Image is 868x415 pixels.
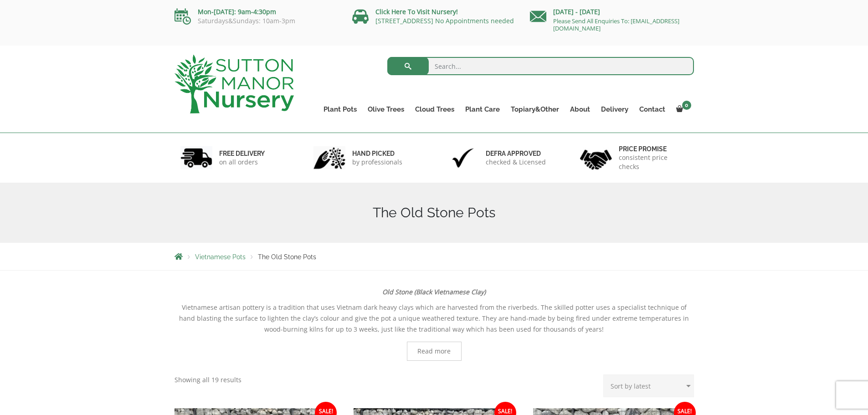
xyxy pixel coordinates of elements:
[175,253,694,260] nav: Breadcrumbs
[195,253,246,261] a: Vietnamese Pots
[352,149,402,158] h6: hand picked
[180,146,212,169] img: 1.jpg
[362,103,410,116] a: Olive Trees
[634,103,671,116] a: Contact
[619,145,688,153] h6: Price promise
[352,158,402,167] p: by professionals
[682,101,691,110] span: 0
[175,205,694,221] h1: The Old Stone Pots
[596,103,634,116] a: Delivery
[258,253,316,261] span: The Old Stone Pots
[460,103,505,116] a: Plant Care
[219,149,265,158] h6: FREE DELIVERY
[603,374,694,397] select: Shop order
[219,158,265,167] p: on all orders
[313,146,345,169] img: 2.jpg
[486,158,546,167] p: checked & Licensed
[175,6,339,17] p: Mon-[DATE]: 9am-4:30pm
[382,287,486,296] strong: Old Stone (Black Vietnamese Clay)
[175,374,241,385] p: Showing all 19 results
[553,17,679,32] a: Please Send All Enquiries To: [EMAIL_ADDRESS][DOMAIN_NAME]
[318,103,362,116] a: Plant Pots
[530,6,694,17] p: [DATE] - [DATE]
[417,348,451,354] span: Read more
[387,57,694,75] input: Search...
[410,103,460,116] a: Cloud Trees
[375,7,458,16] a: Click Here To Visit Nursery!
[175,302,694,335] p: Vietnamese artisan pottery is a tradition that uses Vietnam dark heavy clays which are harvested ...
[486,149,546,158] h6: Defra approved
[565,103,596,116] a: About
[619,153,688,171] p: consistent price checks
[375,16,514,25] a: [STREET_ADDRESS] No Appointments needed
[580,144,612,172] img: 4.jpg
[671,103,694,116] a: 0
[447,146,479,169] img: 3.jpg
[175,55,294,113] img: logo
[175,17,339,25] p: Saturdays&Sundays: 10am-3pm
[505,103,565,116] a: Topiary&Other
